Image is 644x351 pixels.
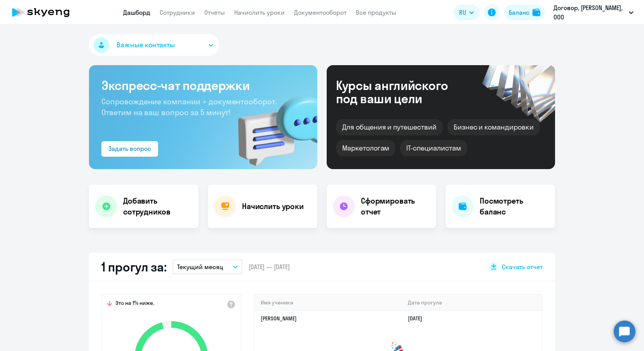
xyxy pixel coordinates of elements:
div: Маркетологам [336,140,395,156]
h2: 1 прогул за: [101,259,166,275]
p: Текущий месяц [177,262,223,271]
a: Дашборд [123,9,150,16]
span: RU [459,8,466,17]
span: Это на 1% ниже, [115,299,154,309]
button: Важные контакты [89,34,219,56]
span: Важные контакты [117,40,175,50]
span: [DATE] — [DATE] [249,263,290,271]
a: [DATE] [408,315,428,322]
button: RU [454,5,479,20]
th: Имя ученика [254,295,402,311]
a: Отчеты [204,9,225,16]
a: Начислить уроки [234,9,285,16]
div: Задать вопрос [108,144,151,153]
h4: Добавить сотрудников [123,195,192,217]
div: IT-специалистам [400,140,467,156]
a: [PERSON_NAME] [261,315,297,322]
h4: Посмотреть баланс [480,195,549,217]
a: Все продукты [356,9,396,16]
span: Скачать отчет [502,263,543,271]
a: Сотрудники [160,9,195,16]
p: Договор, [PERSON_NAME], ООО [553,3,626,22]
span: Сопровождение компании + документооборот. Ответим на ваш вопрос за 5 минут! [101,97,277,117]
button: Задать вопрос [101,141,158,157]
button: Текущий месяц [172,259,242,274]
a: Документооборот [294,9,346,16]
h4: Сформировать отчет [361,195,430,217]
div: Для общения и путешествий [336,119,443,135]
button: Договор, [PERSON_NAME], ООО [550,3,637,22]
div: Бизнес и командировки [447,119,540,135]
th: Дата прогула [402,295,542,311]
div: Курсы английского под ваши цели [336,79,469,105]
button: Балансbalance [504,5,545,20]
h3: Экспресс-чат поддержки [101,78,305,93]
h4: Начислить уроки [242,201,304,212]
img: bg-img [227,82,317,169]
div: Баланс [509,8,529,17]
img: balance [533,9,540,16]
